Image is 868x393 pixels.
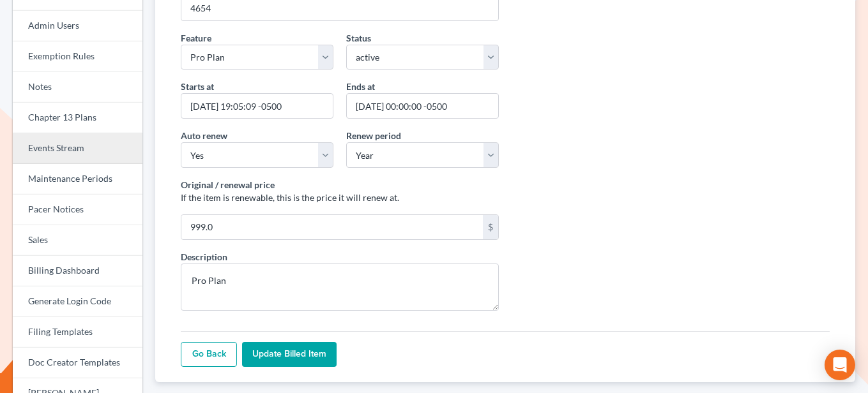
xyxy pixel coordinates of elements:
[346,93,499,119] input: MM/DD/YYYY
[13,348,142,378] a: Doc Creator Templates
[483,215,498,239] div: $
[346,31,371,45] label: Status
[825,350,855,380] div: Open Intercom Messenger
[181,93,333,119] input: MM/DD/YYYY
[13,103,142,133] a: Chapter 13 Plans
[13,317,142,348] a: Filing Templates
[181,250,227,263] label: Description
[346,129,401,142] label: Renew period
[346,80,375,93] label: Ends at
[13,41,142,72] a: Exemption Rules
[181,191,499,204] p: If the item is renewable, this is the price it will renew at.
[181,263,499,311] textarea: Pro Plan
[13,72,142,103] a: Notes
[13,195,142,225] a: Pacer Notices
[13,225,142,256] a: Sales
[13,164,142,195] a: Maintenance Periods
[181,342,237,367] a: Go Back
[13,133,142,164] a: Events Stream
[13,286,142,317] a: Generate Login Code
[242,342,337,367] input: Update Billed item
[181,80,214,93] label: Starts at
[181,129,227,142] label: Auto renew
[181,178,275,191] label: Original / renewal price
[181,31,211,45] label: Feature
[13,11,142,41] a: Admin Users
[13,256,142,286] a: Billing Dashboard
[181,215,483,239] input: 10.00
